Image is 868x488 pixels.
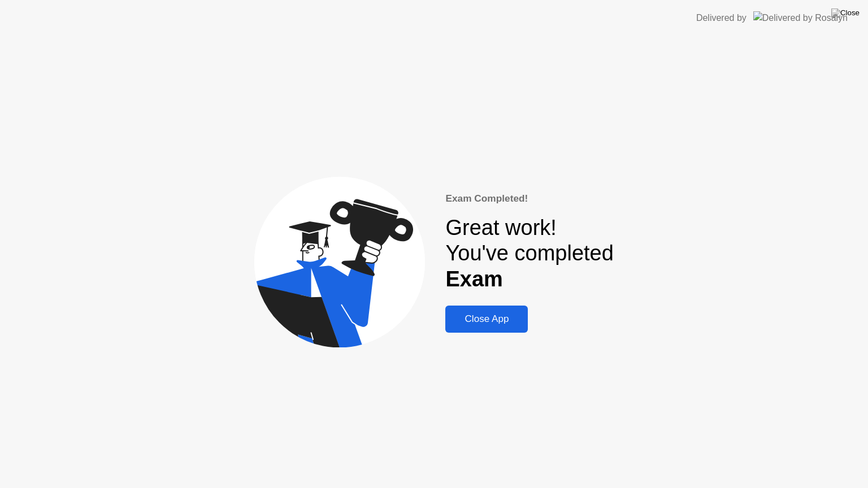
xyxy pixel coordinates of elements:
[445,215,613,293] div: Great work! You've completed
[445,267,502,291] b: Exam
[449,313,524,325] div: Close App
[445,306,528,333] button: Close App
[445,191,613,206] div: Exam Completed!
[753,11,848,24] img: Delivered by Rosalyn
[831,8,860,18] img: Close
[696,11,747,25] div: Delivered by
